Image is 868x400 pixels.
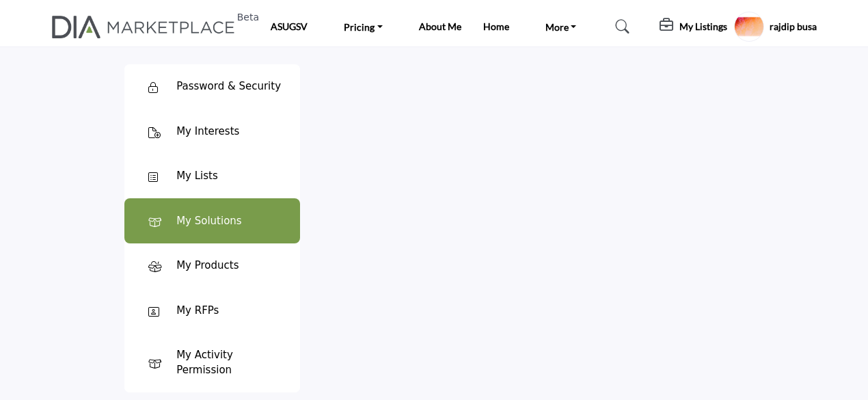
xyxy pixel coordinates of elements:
div: My Lists [176,168,218,184]
a: Search [602,16,638,38]
div: My RFPs [176,303,219,319]
img: site Logo [52,16,243,38]
h6: Beta [237,12,259,23]
div: Password & Security [176,79,281,94]
button: Show hide supplier dropdown [734,12,764,42]
div: My Products [176,258,239,274]
a: ASUGSV [271,21,308,32]
a: About Me [419,21,461,32]
div: My Solutions [176,213,242,229]
h5: My Listings [679,21,727,33]
a: More [531,14,591,39]
div: My Activity Permission [176,347,286,378]
h5: rajdip busa [770,20,817,34]
a: Pricing [329,14,397,39]
a: Home [483,21,509,32]
div: My Interests [176,124,239,139]
a: Beta [52,16,243,38]
div: My Listings [660,18,727,35]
